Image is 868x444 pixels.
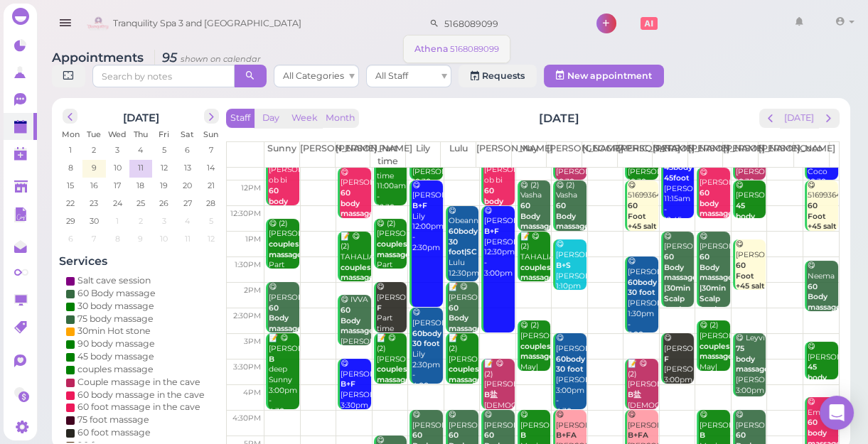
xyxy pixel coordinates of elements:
[687,142,723,168] th: [PERSON_NAME]
[77,376,200,389] div: Couple massage in the cave
[135,197,146,210] span: 25
[375,70,408,81] span: All Staff
[483,206,514,279] div: 😋 [PERSON_NAME] [PERSON_NAME] 12:30pm - 3:00pm
[206,232,216,245] span: 12
[137,215,144,227] span: 2
[412,329,441,349] b: 60body 30 foot
[65,197,76,210] span: 22
[77,300,154,313] div: 30 body massage
[65,215,77,227] span: 29
[664,163,692,183] b: 45body 45foot
[154,50,261,65] i: 95
[780,109,818,128] button: [DATE]
[664,354,669,364] b: F
[230,209,261,218] span: 12:30pm
[617,142,653,168] th: [PERSON_NAME]
[376,282,407,366] div: 😋 [PERSON_NAME] Part time 2:00pm - 3:00pm
[807,261,838,354] div: 😋 Neema Coco 1:35pm - 2:35pm
[114,144,121,156] span: 3
[264,142,300,168] th: Sunny
[92,65,235,87] input: Search by notes
[268,282,299,376] div: 😋 [PERSON_NAME] Sunny 2:00pm - 3:00pm
[77,363,154,376] div: couples massage
[735,180,766,274] div: 😋 [PERSON_NAME] [PERSON_NAME] 12:00pm - 12:45pm
[414,43,450,54] span: Athena
[108,129,127,139] span: Wed
[205,161,216,174] span: 14
[114,215,120,227] span: 1
[808,201,836,231] b: 60 Foot +45 salt
[793,142,829,168] th: Coco
[736,261,764,291] b: 60 Foot +45 salt
[90,232,97,245] span: 7
[699,168,729,303] div: 😋 [PERSON_NAME] [PERSON_NAME] |[PERSON_NAME] 11:45am - 12:45pm
[181,129,194,139] span: Sat
[340,359,370,432] div: 😋 [PERSON_NAME] [PERSON_NAME] 3:30pm - 4:30pm
[808,362,841,392] b: 45 body massage
[112,197,124,210] span: 24
[412,180,442,254] div: 😋 [PERSON_NAME] Lily 12:00pm - 2:30pm
[820,396,854,430] div: Open Intercom Messenger
[340,168,370,303] div: 😋 [PERSON_NAME] [PERSON_NAME] |[PERSON_NAME] 11:45am - 12:45pm
[204,109,219,124] button: next
[818,109,840,128] button: next
[112,161,123,174] span: 10
[134,129,148,139] span: Thu
[376,129,407,213] div: 😋 [PERSON_NAME] Part time 11:00am - 12:30pm
[735,239,766,333] div: 😋 [PERSON_NAME] [PERSON_NAME] 1:10pm - 2:10pm
[484,227,499,236] b: B+F
[449,364,482,384] b: couples massage
[341,188,374,239] b: 60 body massage in the cave
[114,232,122,245] span: 8
[653,142,688,168] th: [PERSON_NAME]
[736,201,769,231] b: 45 body massage
[136,144,144,156] span: 4
[67,232,75,245] span: 6
[63,109,77,124] button: prev
[77,413,149,426] div: 75 foot massage
[723,142,759,168] th: [PERSON_NAME]
[700,431,705,440] b: B
[245,234,261,244] span: 1pm
[89,179,100,192] span: 16
[520,320,550,414] div: 😋 (2) [PERSON_NAME] May|[PERSON_NAME] 2:45pm - 3:45pm
[664,252,702,313] b: 60 Body massage |30min Scalp treatment
[244,337,261,346] span: 3pm
[628,201,656,231] b: 60 Foot +45 salt
[77,313,154,325] div: 75 body massage
[88,197,100,210] span: 23
[90,144,97,156] span: 2
[539,110,579,126] h2: [DATE]
[233,311,261,320] span: 2:30pm
[161,144,168,156] span: 5
[77,287,156,300] div: 60 Body massage
[628,431,648,440] b: B+FA
[405,142,441,168] th: Lily
[77,274,151,287] div: Salt cave session
[340,232,370,347] div: 📝 😋 (2) TAHALIA [DEMOGRAPHIC_DATA] May|[PERSON_NAME] 1:00pm - 2:00pm
[269,303,302,333] b: 60 Body massage
[511,142,547,168] th: May
[555,333,586,417] div: 😋 [PERSON_NAME] [PERSON_NAME] 3:00pm - 4:30pm
[269,186,302,237] b: 60 body massage in the cave
[67,161,75,174] span: 8
[268,219,299,323] div: 😋 (2) [PERSON_NAME] Part time |Sunny 12:45pm - 1:45pm
[254,109,288,128] button: Day
[62,129,80,139] span: Mon
[182,197,193,210] span: 27
[441,142,476,168] th: Lulu
[341,379,355,389] b: B+F
[628,390,641,399] b: B盐
[663,232,694,367] div: 😋 [PERSON_NAME] [PERSON_NAME]|[PERSON_NAME] 1:00pm - 2:30pm
[232,413,261,423] span: 4:30pm
[735,333,766,417] div: 😋 Leyvi [PERSON_NAME] 3:00pm - 4:15pm
[700,342,733,362] b: couples massage
[269,354,274,364] b: B
[377,364,410,384] b: couples massage
[52,50,147,65] span: Appointments
[377,239,410,259] b: couples massage
[341,305,374,335] b: 60 Body massage
[544,65,664,87] button: New appointment
[181,54,261,64] small: shown on calendar
[90,161,98,174] span: 9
